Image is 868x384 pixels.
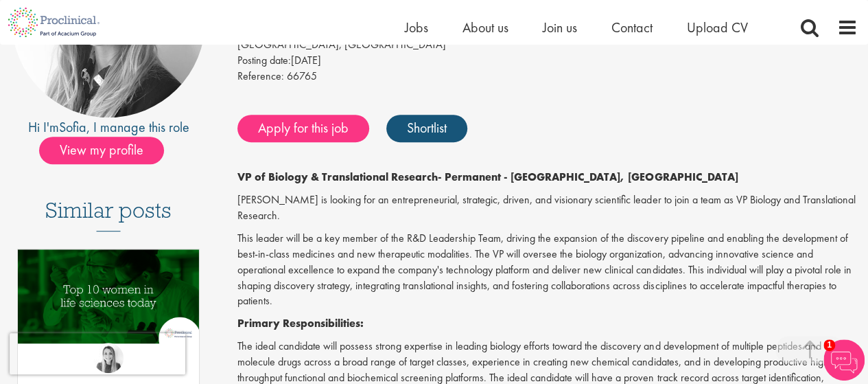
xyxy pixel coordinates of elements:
div: [DATE] [237,53,858,69]
img: Chatbot [823,339,865,381]
p: This leader will be a key member of the R&D Leadership Team, driving the expansion of the discove... [237,231,858,309]
a: About us [462,19,508,36]
p: [PERSON_NAME] is looking for an entrepreneurial, strategic, driven, and visionary scientific lead... [237,192,858,224]
iframe: reCAPTCHA [10,333,185,374]
a: Jobs [405,19,428,36]
h3: Similar posts [45,199,172,231]
a: View my profile [39,139,178,157]
strong: VP of Biology & Translational Research [237,170,438,184]
strong: - Permanent - [GEOGRAPHIC_DATA], [GEOGRAPHIC_DATA] [438,170,738,184]
span: 66765 [287,69,317,83]
div: [GEOGRAPHIC_DATA], [GEOGRAPHIC_DATA] [237,37,858,53]
img: Top 10 women in life sciences today [18,249,199,343]
a: Sofia [59,118,86,136]
a: Link to a post [18,249,199,371]
a: Apply for this job [237,115,369,142]
a: Contact [611,19,653,36]
a: Shortlist [386,115,467,142]
span: Posting date: [237,53,291,67]
label: Reference: [237,69,284,84]
a: Join us [543,19,577,36]
span: 1 [823,339,835,351]
div: Hi I'm , I manage this role [10,117,207,137]
span: View my profile [39,137,164,164]
strong: Primary Responsibilities: [237,316,364,330]
a: Upload CV [687,19,748,36]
